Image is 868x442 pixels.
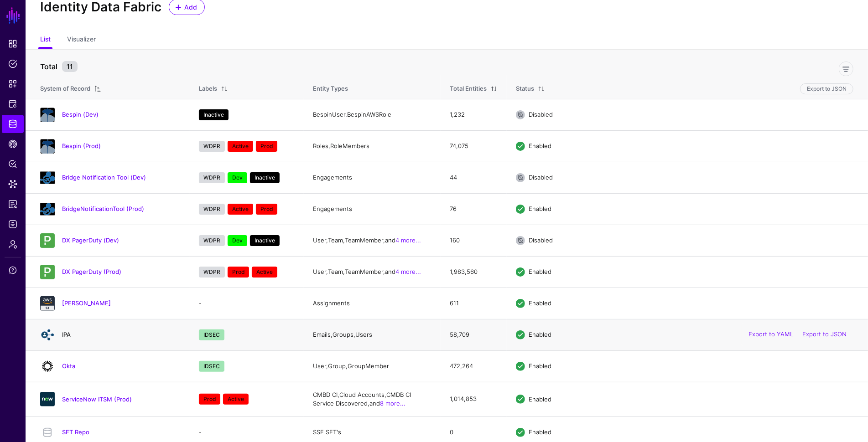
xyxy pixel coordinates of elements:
[2,215,24,233] a: Logs
[62,61,78,72] small: 11
[304,382,441,416] td: CMBD CI, Cloud Accounts, CMDB CI Service Discovered, and
[441,225,507,256] td: 160
[228,235,247,246] span: Dev
[199,235,225,246] span: WDPR
[40,328,55,342] img: svg+xml;base64,PD94bWwgdmVyc2lvbj0iMS4wIiBlbmNvZGluZz0iVVRGLTgiIHN0YW5kYWxvbmU9Im5vIj8+CjwhLS0gQ3...
[516,84,534,93] div: Status
[199,394,220,405] span: Prod
[313,85,348,92] span: Entity Types
[40,392,55,406] img: svg+xml;base64,PHN2ZyB3aWR0aD0iNjQiIGhlaWdodD0iNjQiIHZpZXdCb3g9IjAgMCA2NCA2NCIgZmlsbD0ibm9uZSIgeG...
[8,220,17,229] span: Logs
[2,175,24,193] a: Data Lens
[529,268,551,275] span: Enabled
[40,233,55,248] img: svg+xml;base64,PHN2ZyB3aWR0aD0iNjQiIGhlaWdodD0iNjQiIHZpZXdCb3g9IjAgMCA2NCA2NCIgZmlsbD0ibm9uZSIgeG...
[304,288,441,319] td: Assignments
[2,95,24,113] a: Protected Systems
[256,141,277,152] span: Prod
[304,130,441,162] td: Roles, RoleMembers
[40,170,55,185] img: svg+xml;base64,PHN2ZyB2ZXJzaW9uPSIxLjEiIGlkPSJMYXllcl8xIiB4bWxucz0iaHR0cDovL3d3dy53My5vcmcvMjAwMC...
[62,331,71,338] a: IPA
[2,35,24,53] a: Dashboard
[250,235,280,246] span: Inactive
[199,267,225,278] span: WDPR
[441,319,507,350] td: 58,709
[40,108,55,122] img: svg+xml;base64,PHN2ZyB2ZXJzaW9uPSIxLjEiIGlkPSJMYXllcl8xIiB4bWxucz0iaHR0cDovL3d3dy53My5vcmcvMjAwMC...
[40,359,55,374] img: svg+xml;base64,PHN2ZyB3aWR0aD0iNjQiIGhlaWdodD0iNjQiIHZpZXdCb3g9IjAgMCA2NCA2NCIgZmlsbD0ibm9uZSIgeG...
[2,115,24,133] a: Identity Data Fabric
[8,119,17,128] span: Identity Data Fabric
[62,268,121,275] a: DX PagerDuty (Prod)
[199,84,217,93] div: Labels
[62,236,119,244] a: DX PagerDuty (Dev)
[2,235,24,253] a: Admin
[252,267,277,278] span: Active
[199,109,229,120] span: Inactive
[40,296,55,311] img: svg+xml;base64,PHN2ZyB3aWR0aD0iNjQiIGhlaWdodD0iNjQiIHZpZXdCb3g9IjAgMCA2NCA2NCIgZmlsbD0ibm9uZSIgeG...
[62,174,146,181] a: Bridge Notification Tool (Dev)
[8,79,17,88] span: Snippets
[450,84,487,93] div: Total Entities
[8,99,17,108] span: Protected Systems
[228,204,253,215] span: Active
[8,159,17,169] span: Policy Lens
[62,205,144,212] a: BridgeNotificationTool (Prod)
[395,268,421,275] a: 4 more...
[441,130,507,162] td: 74,075
[40,265,55,279] img: svg+xml;base64,PHN2ZyB3aWR0aD0iNjQiIGhlaWdodD0iNjQiIHZpZXdCb3g9IjAgMCA2NCA2NCIgZmlsbD0ibm9uZSIgeG...
[8,266,17,275] span: Support
[529,331,551,338] span: Enabled
[529,236,553,244] span: Disabled
[529,362,551,370] span: Enabled
[199,172,225,183] span: WDPR
[2,55,24,73] a: Policies
[190,288,304,319] td: -
[441,193,507,225] td: 76
[2,195,24,213] a: Access Reporting
[2,135,24,153] a: CAEP Hub
[40,84,90,93] div: System of Record
[40,139,55,154] img: svg+xml;base64,PHN2ZyB2ZXJzaW9uPSIxLjEiIGlkPSJMYXllcl8xIiB4bWxucz0iaHR0cDovL3d3dy53My5vcmcvMjAwMC...
[802,331,847,338] a: Export to JSON
[223,394,249,405] span: Active
[199,141,225,152] span: WDPR
[199,361,224,372] span: IDSEC
[529,142,551,149] span: Enabled
[199,204,225,215] span: WDPR
[304,225,441,256] td: User, Team, TeamMember, and
[8,240,17,249] span: Admin
[40,62,57,71] strong: Total
[441,99,507,130] td: 1,232
[228,172,247,183] span: Dev
[304,319,441,350] td: Emails, Groups, Users
[304,256,441,288] td: User, Team, TeamMember, and
[8,139,17,149] span: CAEP Hub
[529,395,551,402] span: Enabled
[304,193,441,225] td: Engagements
[62,428,89,436] a: SET Repo
[2,155,24,173] a: Policy Lens
[8,59,17,68] span: Policies
[8,200,17,209] span: Access Reporting
[228,141,253,152] span: Active
[441,162,507,193] td: 44
[62,396,132,403] a: ServiceNow ITSM (Prod)
[183,2,198,12] span: Add
[529,174,553,181] span: Disabled
[529,299,551,307] span: Enabled
[62,111,99,118] a: Bespin (Dev)
[250,172,280,183] span: Inactive
[62,362,75,370] a: Okta
[441,382,507,416] td: 1,014,853
[529,205,551,212] span: Enabled
[8,180,17,189] span: Data Lens
[199,329,224,340] span: IDSEC
[380,400,405,407] a: 8 more...
[256,204,277,215] span: Prod
[529,428,551,436] span: Enabled
[441,288,507,319] td: 611
[2,75,24,93] a: Snippets
[228,267,249,278] span: Prod
[529,111,553,118] span: Disabled
[304,99,441,130] td: BespinUser, BespinAWSRole
[304,350,441,382] td: User, Group, GroupMember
